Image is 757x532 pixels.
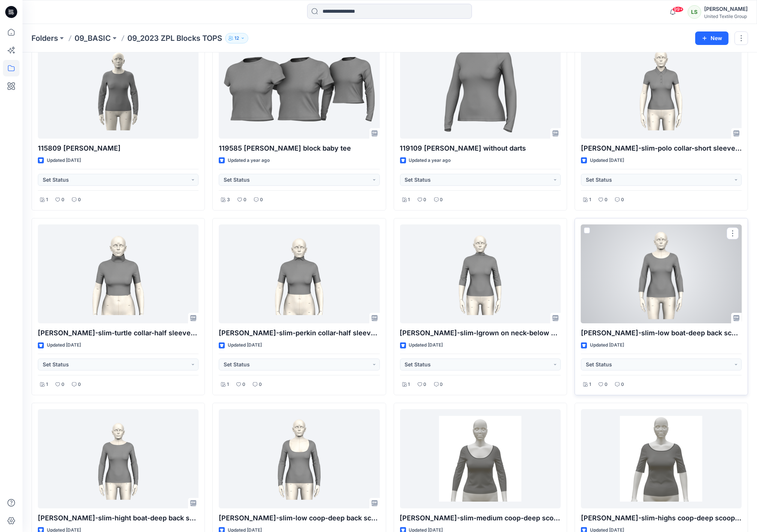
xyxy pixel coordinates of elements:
[227,381,229,389] p: 1
[400,40,561,139] a: 119109 TARA slim RAGLAN without darts
[400,328,561,338] p: [PERSON_NAME]-slim-lgrown on neck-below elbow sleeve-short length simulation 18
[621,381,624,389] p: 0
[589,381,591,389] p: 1
[31,33,58,43] a: Folders
[695,31,729,45] button: New
[219,40,379,139] a: 119585 TRISHA ZPL block baby tee
[704,4,748,13] div: [PERSON_NAME]
[400,224,561,323] a: TARA-slim-lgrown on neck-below elbow sleeve-short length simulation 18
[408,196,410,204] p: 1
[400,143,561,154] p: 119109 [PERSON_NAME] without darts
[243,196,246,204] p: 0
[219,224,379,323] a: TARA-slim-perkin collar-half sleeve-cropped length simulation 19
[672,6,684,12] span: 99+
[228,341,262,349] p: Updated [DATE]
[589,196,591,204] p: 1
[46,381,48,389] p: 1
[46,196,48,204] p: 1
[621,196,624,204] p: 0
[78,381,81,389] p: 0
[605,196,608,204] p: 0
[47,341,81,349] p: Updated [DATE]
[400,513,561,523] p: [PERSON_NAME]-slim-medium coop-deep scoop back neck-3-4 sleeve-short length simulation 14
[409,341,443,349] p: Updated [DATE]
[225,33,248,43] button: 12
[260,196,263,204] p: 0
[590,157,624,164] p: Updated [DATE]
[704,13,748,19] div: United Textile Group
[581,513,742,523] p: [PERSON_NAME]-slim-highs coop-deep scoop neck-above elbow sleeve-regular length simulation 13
[581,328,742,338] p: [PERSON_NAME]-slim-low boat-deep back scoop neck-3-4 sleeve-regular length simulation 17
[38,40,199,139] a: 115809 TARA-slim
[581,143,742,154] p: [PERSON_NAME]-slim-polo collar-short sleeve-short length simulation 21
[242,381,245,389] p: 0
[61,196,64,204] p: 0
[605,381,608,389] p: 0
[78,196,81,204] p: 0
[61,381,64,389] p: 0
[38,224,199,323] a: TARA-slim-turtle collar-half sleeve-cropped length simulation 20
[38,143,199,154] p: 115809 [PERSON_NAME]
[581,40,742,139] a: TARA-slim-polo collar-short sleeve-short length simulation 21
[38,328,199,338] p: [PERSON_NAME]-slim-turtle collar-half sleeve-cropped length simulation 20
[219,143,379,154] p: 119585 [PERSON_NAME] block baby tee
[38,409,199,508] a: TARA-slim-hight boat-deep back scoop neck-long sleeve-regular length simulation 16
[424,381,427,389] p: 0
[424,196,427,204] p: 0
[408,381,410,389] p: 1
[409,157,451,164] p: Updated a year ago
[440,381,443,389] p: 0
[259,381,262,389] p: 0
[688,5,701,19] div: LS
[228,157,270,164] p: Updated a year ago
[47,157,81,164] p: Updated [DATE]
[581,409,742,508] a: TARA-slim-highs coop-deep scoop neck-above elbow sleeve-regular length simulation 13
[75,33,111,43] a: 09_BASIC
[219,409,379,508] a: TARA-slim-low coop-deep back scoop neck-long sleeve-regular length simulation 15
[227,196,230,204] p: 3
[581,224,742,323] a: TARA-slim-low boat-deep back scoop neck-3-4 sleeve-regular length simulation 17
[234,34,239,42] p: 12
[400,409,561,508] a: TARA-slim-medium coop-deep scoop back neck-3-4 sleeve-short length simulation 14
[38,513,199,523] p: [PERSON_NAME]-slim-hight boat-deep back scoop neck-long sleeve-regular length simulation 16
[127,33,222,43] p: 09_2023 ZPL Blocks TOPS
[219,328,379,338] p: [PERSON_NAME]-slim-perkin collar-half sleeve-cropped length simulation 19
[590,341,624,349] p: Updated [DATE]
[219,513,379,523] p: [PERSON_NAME]-slim-low coop-deep back scoop neck-long sleeve-regular length simulation 15
[440,196,443,204] p: 0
